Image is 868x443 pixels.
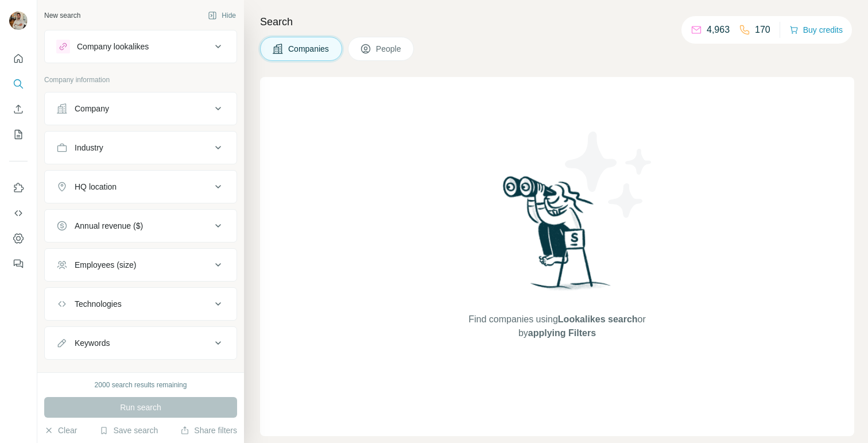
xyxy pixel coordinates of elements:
button: Company lookalikes [45,33,237,60]
button: Enrich CSV [9,99,28,120]
img: Surfe Illustration - Woman searching with binoculars [498,173,617,301]
span: Lookalikes search [558,314,638,324]
div: Technologies [75,298,122,310]
button: Feedback [9,253,28,274]
div: Company [75,103,109,114]
span: applying Filters [528,328,596,338]
p: Company information [44,75,237,85]
button: HQ location [45,173,237,201]
img: Surfe Illustration - Stars [557,123,661,226]
button: Employees (size) [45,251,237,279]
div: Industry [75,142,103,153]
span: Companies [288,43,330,55]
button: Keywords [45,329,237,357]
button: Clear [44,425,77,436]
button: My lists [9,124,28,145]
button: Company [45,95,237,122]
button: Share filters [180,425,237,436]
button: Search [9,74,28,94]
button: Quick start [9,48,28,69]
button: Buy credits [789,22,843,38]
div: Keywords [75,337,110,349]
button: Industry [45,134,237,161]
div: Annual revenue ($) [75,220,143,232]
div: New search [44,10,80,21]
button: Hide [200,7,244,24]
span: People [376,43,402,55]
div: Employees (size) [75,259,136,271]
div: HQ location [75,181,117,192]
div: 2000 search results remaining [95,380,187,390]
button: Dashboard [9,228,28,249]
span: Find companies using or by [465,313,649,340]
button: Technologies [45,290,237,318]
button: Use Surfe on LinkedIn [9,178,28,198]
button: Use Surfe API [9,203,28,224]
h4: Search [260,14,854,30]
button: Annual revenue ($) [45,212,237,240]
div: Company lookalikes [77,41,149,52]
img: Avatar [9,11,28,30]
p: 4,963 [707,23,730,37]
p: 170 [755,23,770,37]
button: Save search [99,425,158,436]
